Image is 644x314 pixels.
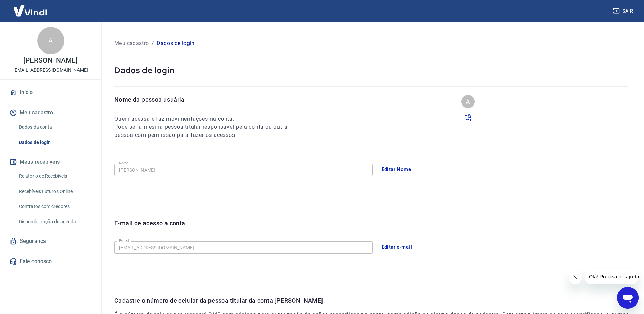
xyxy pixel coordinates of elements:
a: Segurança [8,234,93,249]
p: [PERSON_NAME] [23,57,77,64]
iframe: Fechar mensagem [569,271,582,284]
button: Editar e-mail [378,240,416,254]
p: Dados de login [114,65,628,76]
label: Nome [119,161,129,166]
div: A [461,95,475,108]
p: E-mail de acesso a conta [114,218,185,228]
button: Sair [612,5,636,17]
p: Dados de login [157,39,195,47]
button: Meus recebíveis [8,154,93,169]
span: Olá! Precisa de ajuda? [4,5,57,10]
h6: Quem acessa e faz movimentações na conta. [114,115,300,123]
img: Vindi [8,0,52,21]
a: Relatório de Recebíveis [16,169,93,183]
label: E-mail [119,238,129,243]
div: A [37,27,64,54]
a: Fale conosco [8,254,93,269]
p: / [152,39,154,47]
p: Nome da pessoa usuária [114,95,300,104]
a: Dados da conta [16,120,93,134]
iframe: Botão para abrir a janela de mensagens [617,287,639,309]
a: Disponibilização de agenda [16,215,93,229]
button: Editar Nome [378,162,415,176]
p: [EMAIL_ADDRESS][DOMAIN_NAME] [13,67,88,74]
a: Dados de login [16,135,93,149]
iframe: Mensagem da empresa [585,269,639,284]
a: Início [8,85,93,100]
p: Meu cadastro [114,39,149,47]
h6: Pode ser a mesma pessoa titular responsável pela conta ou outra pessoa com permissão para fazer o... [114,123,300,139]
button: Meu cadastro [8,105,93,120]
a: Contratos com credores [16,200,93,213]
a: Recebíveis Futuros Online [16,185,93,198]
p: Cadastre o número de celular da pessoa titular da conta [PERSON_NAME] [114,296,636,305]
